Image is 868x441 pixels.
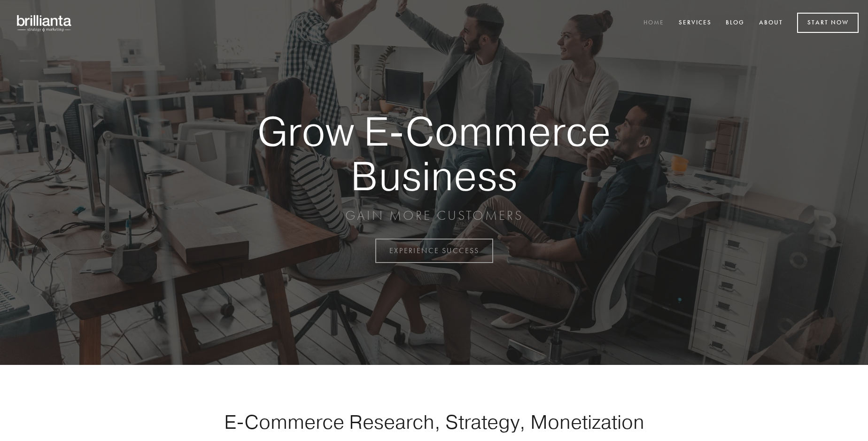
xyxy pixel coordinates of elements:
img: brillianta - research, strategy, marketing [9,9,80,37]
h1: E-Commerce Research, Strategy, Monetization [194,410,674,433]
p: GAIN MORE CUSTOMERS [225,207,643,224]
a: Home [637,15,670,31]
a: Blog [720,15,751,31]
a: EXPERIENCE SUCCESS [375,239,493,263]
a: Services [673,15,718,31]
a: About [753,15,789,31]
strong: Grow E-Commerce Business [225,109,643,198]
a: Start Now [797,13,859,33]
